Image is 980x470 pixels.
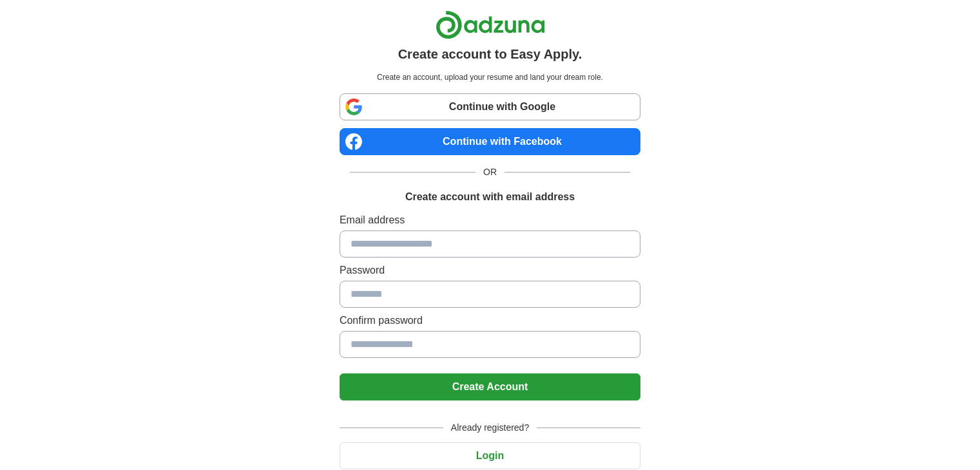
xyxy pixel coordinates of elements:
button: Login [340,442,640,469]
span: Already registered? [443,421,537,435]
label: Email address [340,212,640,228]
a: Continue with Facebook [340,128,640,155]
span: OR [476,165,504,179]
p: Create an account, upload your resume and land your dream role. [342,71,638,83]
img: Adzuna logo [436,10,545,39]
label: Password [340,263,640,278]
h1: Create account to Easy Apply. [398,44,582,64]
a: Login [340,450,640,461]
a: Continue with Google [340,93,640,120]
h1: Create account with email address [405,189,575,205]
label: Confirm password [340,313,640,328]
button: Create Account [340,373,640,400]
